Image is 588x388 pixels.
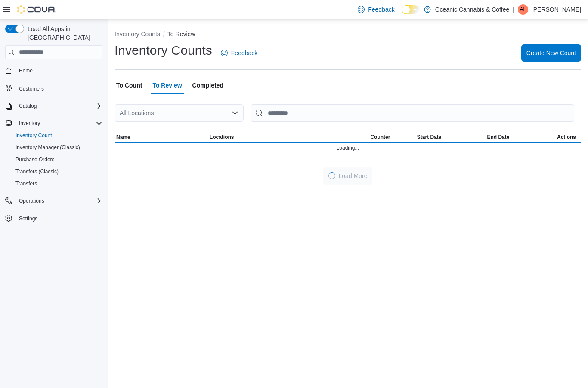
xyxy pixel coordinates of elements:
[2,100,106,112] button: Catalog
[532,4,581,15] p: [PERSON_NAME]
[12,130,102,141] span: Inventory Count
[15,83,102,94] span: Customers
[15,213,41,224] a: Settings
[521,44,581,62] button: Create New Count
[368,5,394,14] span: Feedback
[15,144,80,151] span: Inventory Manager (Classic)
[513,4,514,15] p: |
[115,31,160,38] button: Inventory Counts
[417,134,442,141] span: Start Date
[19,215,37,222] span: Settings
[15,168,59,175] span: Transfers (Classic)
[9,166,106,178] button: Transfers (Classic)
[2,117,106,129] button: Inventory
[2,212,106,225] button: Settings
[19,197,44,204] span: Operations
[217,44,261,62] a: Feedback
[12,166,102,177] span: Transfers (Classic)
[12,178,40,189] a: Transfers
[354,1,398,18] a: Feedback
[116,134,130,141] span: Name
[15,101,40,111] button: Catalog
[402,14,402,15] span: Dark Mode
[15,65,102,76] span: Home
[152,77,182,94] span: To Review
[15,66,36,76] a: Home
[24,25,102,42] span: Load All Apps in [GEOGRAPHIC_DATA]
[402,5,420,14] input: Dark Mode
[2,64,106,77] button: Home
[12,142,102,153] span: Inventory Manager (Classic)
[15,196,102,206] span: Operations
[17,5,56,14] img: Cova
[518,4,528,15] div: Amber-Lynn Purchase
[19,120,40,127] span: Inventory
[15,180,37,187] span: Transfers
[370,134,390,141] span: Counter
[115,132,208,142] button: Name
[192,77,223,94] span: Completed
[435,4,510,15] p: Oceanic Cannabis & Coffee
[15,118,102,128] span: Inventory
[251,104,574,122] input: This is a search bar. After typing your query, hit enter to filter the results lower in the page.
[19,85,44,92] span: Customers
[208,132,369,142] button: Locations
[12,166,62,177] a: Transfers (Classic)
[12,154,102,165] span: Purchase Orders
[15,196,48,206] button: Operations
[520,4,526,15] span: AL
[327,172,336,181] span: Loading
[9,153,106,166] button: Purchase Orders
[231,49,257,57] span: Feedback
[12,178,102,189] span: Transfers
[9,129,106,141] button: Inventory Count
[485,132,555,142] button: End Date
[15,118,43,128] button: Inventory
[167,31,195,38] button: To Review
[12,142,84,153] a: Inventory Manager (Classic)
[19,103,37,110] span: Catalog
[12,154,58,165] a: Purchase Orders
[487,134,509,141] span: End Date
[115,42,212,59] h1: Inventory Counts
[15,156,55,163] span: Purchase Orders
[337,144,359,151] span: Loading...
[9,178,106,190] button: Transfers
[415,132,486,142] button: Start Date
[339,172,368,180] span: Load More
[232,110,238,116] button: Open list of options
[557,134,576,141] span: Actions
[15,101,102,111] span: Catalog
[210,134,234,141] span: Locations
[2,195,106,207] button: Operations
[323,167,373,185] button: LoadingLoad More
[116,77,142,94] span: To Count
[2,82,106,94] button: Customers
[9,141,106,153] button: Inventory Manager (Classic)
[15,213,102,224] span: Settings
[15,84,47,94] a: Customers
[19,67,33,74] span: Home
[368,132,415,142] button: Counter
[12,130,56,141] a: Inventory Count
[15,132,52,139] span: Inventory Count
[115,30,581,40] nav: An example of EuiBreadcrumbs
[5,61,102,247] nav: Complex example
[526,49,576,57] span: Create New Count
